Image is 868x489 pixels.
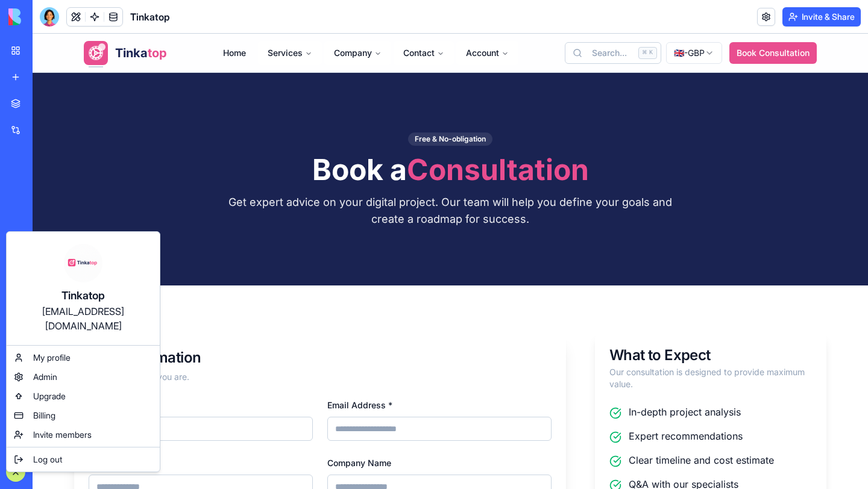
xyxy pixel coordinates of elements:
[9,425,157,444] a: Invite members
[186,160,649,194] p: Get expert advice on your digital project. Our team will help you define your goals and create a ...
[19,287,148,304] div: Tinkatop
[424,7,486,31] button: Account
[697,8,784,30] button: Book Consultation
[361,7,421,31] button: Contact
[292,7,359,31] button: Company
[181,13,223,25] a: Home
[225,7,289,31] button: Services
[596,419,741,434] span: Clear timeline and cost estimate
[56,337,519,349] div: Let us know who you are.
[42,122,794,151] h1: Book a
[33,410,55,422] span: Billing
[56,314,519,334] div: Your Information
[33,429,92,441] span: Invite members
[596,395,710,410] span: Expert recommendations
[9,348,157,367] a: My profile
[596,371,708,385] span: In-depth project analysis
[376,99,460,112] div: Free & No-obligation
[56,424,115,434] label: Phone Number
[9,387,157,406] a: Upgrade
[577,314,779,329] div: What to Expect
[83,12,115,26] span: Tinka
[577,332,779,357] div: Our consultation is designed to provide maximum value.
[33,453,62,466] span: Log out
[33,371,57,383] span: Admin
[33,390,66,402] span: Upgrade
[295,366,360,376] label: Email Address *
[56,366,103,376] label: Full Name *
[19,304,148,333] div: [EMAIL_ADDRESS][DOMAIN_NAME]
[181,7,486,31] nav: Main
[374,118,556,154] span: Consultation
[9,367,157,387] a: Admin
[64,244,102,282] img: Tinkatop_fycgeq.png
[596,443,706,458] span: Q&A with our specialists
[559,13,594,25] span: Search...
[295,424,359,434] label: Company Name
[115,12,134,26] span: top
[181,7,223,31] a: Home
[9,406,157,425] a: Billing
[9,234,157,343] a: Tinkatop[EMAIL_ADDRESS][DOMAIN_NAME]
[51,7,134,31] a: Tinkatop
[532,8,629,30] button: Search...⌘K
[33,352,71,364] span: My profile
